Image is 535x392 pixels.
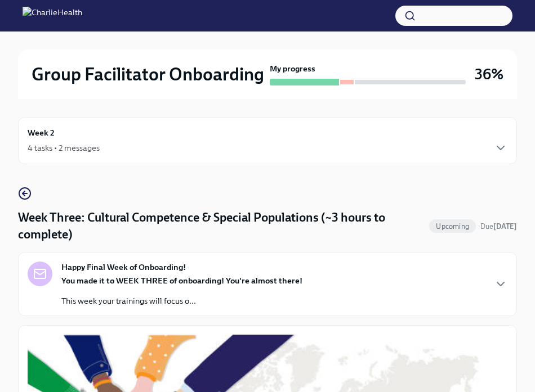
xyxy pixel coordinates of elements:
[61,262,186,273] strong: Happy Final Week of Onboarding!
[429,222,476,231] span: Upcoming
[270,63,315,74] strong: My progress
[61,276,302,286] strong: You made it to WEEK THREE of onboarding! You're almost there!
[32,63,264,85] h2: Group Facilitator Onboarding
[23,7,82,25] img: CharlieHealth
[28,127,55,139] h6: Week 2
[18,209,425,243] h4: Week Three: Cultural Competence & Special Populations (~3 hours to complete)
[480,221,517,232] span: September 29th, 2025 10:00
[475,64,503,84] h3: 36%
[480,222,517,231] span: Due
[493,222,517,231] strong: [DATE]
[28,142,100,154] div: 4 tasks • 2 messages
[61,295,302,307] p: This week your trainings will focus o...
